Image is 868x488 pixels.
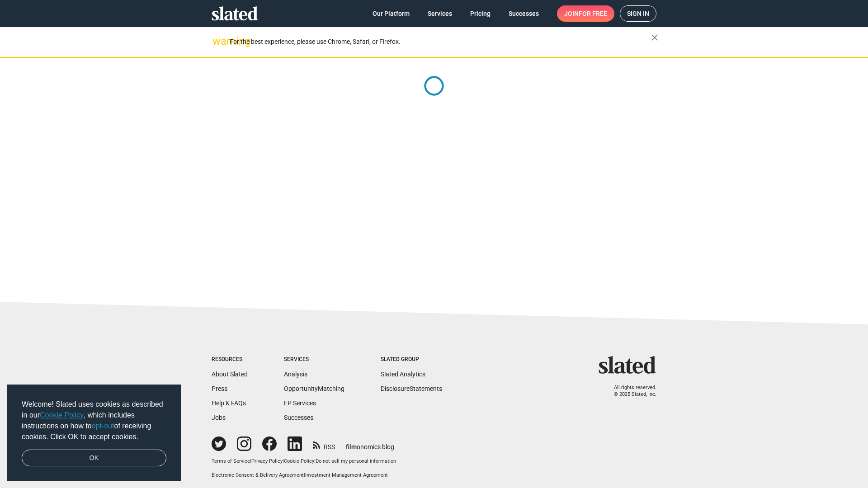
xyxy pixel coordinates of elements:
[620,5,656,22] a: Sign in
[22,450,166,467] a: dismiss cookie message
[420,5,459,22] a: Services
[284,399,316,407] a: EP Services
[470,5,491,22] span: Pricing
[92,422,114,430] a: opt-out
[212,458,250,464] a: Terms of Service
[381,385,442,392] a: DisclosureStatements
[284,385,344,392] a: OpportunityMatching
[649,32,660,43] mat-icon: close
[212,399,246,407] a: Help & FAQs
[212,371,248,378] a: About Slated
[230,36,651,48] div: For the best experience, please use Chrome, Safari, or Firefox.
[428,5,452,22] span: Services
[604,385,656,398] p: All rights reserved. © 2025 Slated, Inc.
[381,356,442,363] div: Slated Group
[373,5,410,22] span: Our Platform
[564,5,607,22] span: Join
[250,458,251,464] span: |
[313,437,335,451] a: RSS
[627,6,649,21] span: Sign in
[305,472,388,478] a: Investment Management Agreement
[314,458,316,464] span: |
[212,36,223,47] mat-icon: warning
[212,472,304,478] a: Electronic Consent & Delivery Agreement
[7,385,181,481] div: cookieconsent
[212,385,227,392] a: Press
[346,436,394,451] a: filmonomics blog
[251,458,283,464] a: Privacy Policy
[346,443,357,450] span: film
[284,458,314,464] a: Cookie Policy
[212,414,226,421] a: Jobs
[304,472,305,478] span: |
[22,399,166,442] span: Welcome! Slated uses cookies as described in our , which includes instructions on how to of recei...
[381,371,425,378] a: Slated Analytics
[284,356,344,363] div: Services
[365,5,417,22] a: Our Platform
[579,5,607,22] span: for free
[212,356,248,363] div: Resources
[557,5,614,22] a: Joinfor free
[501,5,546,22] a: Successes
[40,411,84,419] a: Cookie Policy
[463,5,498,22] a: Pricing
[284,414,313,421] a: Successes
[316,458,396,465] button: Do not sell my personal information
[284,371,307,378] a: Analysis
[509,5,539,22] span: Successes
[283,458,284,464] span: |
